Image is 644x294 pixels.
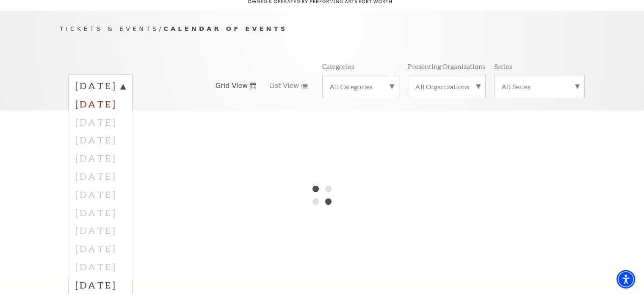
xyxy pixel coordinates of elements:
[269,81,299,91] span: List View
[75,95,125,113] label: [DATE]
[60,24,585,34] p: /
[408,62,486,71] p: Presenting Organizations
[494,62,512,71] p: Series
[322,62,354,71] p: Categories
[415,82,478,91] label: All Organizations
[60,25,159,32] span: Tickets & Events
[501,82,578,91] label: All Series
[329,82,392,91] label: All Categories
[75,276,125,294] label: [DATE]
[75,80,125,95] label: [DATE]
[616,270,635,289] div: Accessibility Menu
[216,81,248,91] span: Grid View
[163,25,287,32] span: Calendar of Events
